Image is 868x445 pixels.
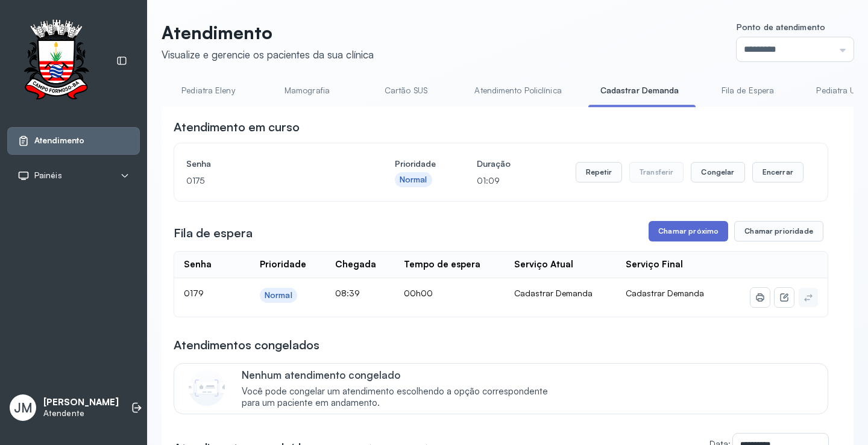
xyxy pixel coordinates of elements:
[186,172,354,189] p: 0175
[363,81,448,101] a: Cartão SUS
[162,48,374,61] div: Visualize e gerencie os pacientes da sua clínica
[400,175,427,185] div: Normal
[477,155,511,172] h4: Duração
[462,81,573,101] a: Atendimento Policlínica
[626,288,704,298] span: Cadastrar Demanda
[242,386,561,409] span: Você pode congelar um atendimento escolhendo a opção correspondente para um paciente em andamento.
[162,22,374,43] p: Atendimento
[174,225,253,241] h3: Fila de espera
[174,119,300,135] h3: Atendimento em curso
[186,155,354,172] h4: Senha
[477,172,511,189] p: 01:09
[184,259,212,270] div: Senha
[17,135,130,147] a: Atendimento
[626,259,683,270] div: Serviço Final
[265,290,292,300] div: Normal
[514,288,607,299] div: Cadastrar Demanda
[576,162,622,182] button: Repetir
[629,162,684,182] button: Transferir
[588,81,691,101] a: Cadastrar Demanda
[174,337,319,353] h3: Atendimentos congelados
[43,397,119,408] p: [PERSON_NAME]
[13,19,99,103] img: Logotipo do estabelecimento
[514,259,573,270] div: Serviço Atual
[34,170,62,181] span: Painéis
[752,162,804,182] button: Encerrar
[265,81,349,101] a: Mamografia
[737,22,825,32] span: Ponto de atendimento
[335,259,376,270] div: Chegada
[691,162,744,182] button: Congelar
[395,155,436,172] h4: Prioridade
[404,259,480,270] div: Tempo de espera
[43,408,119,419] p: Atendente
[260,259,306,270] div: Prioridade
[189,370,225,406] img: Imagem de CalloutCard
[705,81,790,101] a: Fila de Espera
[734,221,823,241] button: Chamar prioridade
[184,288,204,298] span: 0179
[166,81,250,101] a: Pediatra Eleny
[335,288,360,298] span: 08:39
[649,221,728,241] button: Chamar próximo
[242,369,561,381] p: Nenhum atendimento congelado
[34,135,84,146] span: Atendimento
[404,288,433,298] span: 00h00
